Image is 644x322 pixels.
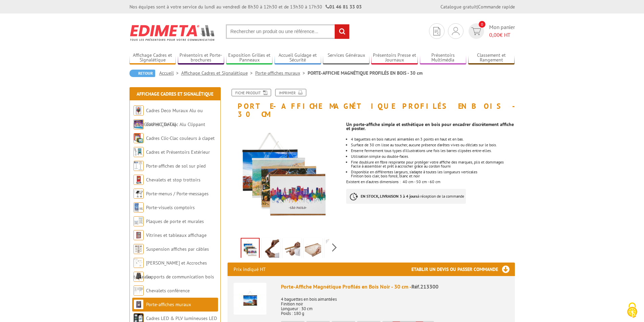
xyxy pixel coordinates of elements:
[134,175,144,185] img: Chevalets et stop trottoirs
[440,4,477,10] a: Catalogue gratuit
[234,263,266,276] p: Prix indiqué HT
[335,24,349,39] input: rechercher
[467,23,515,39] a: devis rapide 0 Mon panier 0,00€ HT
[479,21,485,28] span: 0
[129,3,362,10] div: Nos équipes sont à votre service du lundi au vendredi de 8h30 à 12h30 et de 13h30 à 17h30
[146,149,210,155] a: Cadres et Présentoirs Extérieur
[489,31,500,38] span: 0,00
[129,20,216,45] img: Edimeta
[371,52,418,64] a: Présentoirs Presse et Journaux
[284,239,300,260] img: 213399_porte-affiches_magnetique_bois_clair_2.jpg
[134,258,144,268] img: Cimaises et Accroches tableaux
[241,239,259,259] img: 213300_profiles_bois_aimantes_30_cm.jpg
[146,232,207,238] a: Vitrines et tableaux affichage
[323,52,369,64] a: Services Généraux
[351,164,515,168] p: Facile à assembler et prêt à accrocher grâce au cordon fourni
[134,161,144,171] img: Porte-affiches de sol sur pied
[226,52,273,64] a: Exposition Grilles et Panneaux
[134,107,203,127] a: Cadres Deco Muraux Alu ou [GEOGRAPHIC_DATA]
[452,27,459,35] img: devis rapide
[146,191,209,197] a: Porte-menus / Porte-messages
[146,163,206,169] a: Porte-affiches de sol sur pied
[281,292,509,316] p: 4 baguettes en bois aimantées Finition noir Longueur : 30 cm Poids : 180 g
[351,137,515,141] li: 4 baguettes en bois naturel aimantées en 3 points en haut et en bas.
[134,189,144,199] img: Porte-menus / Porte-messages
[146,246,209,252] a: Suspension affiches par câbles
[351,143,515,147] li: Surface de 30 cm lisse au toucher, aucune présence d’arêtes vives ou d’éclats sur le bois.
[471,27,481,35] img: devis rapide
[134,105,144,116] img: Cadres Deco Muraux Alu ou Bois
[433,27,440,35] img: devis rapide
[361,194,418,199] strong: EN STOCK, LIVRAISON 3 à 4 jours
[226,24,350,39] input: Rechercher un produit ou une référence...
[275,89,306,96] a: Imprimer
[134,230,144,240] img: Vitrines et tableaux affichage
[234,283,266,315] img: Porte-Affiche Magnétique Profilés en Bois Noir - 30 cm
[146,177,200,183] a: Chevalets et stop trottoirs
[489,31,515,39] span: € HT
[146,135,215,141] a: Cadres Clic-Clac couleurs à clapet
[181,70,255,76] a: Affichage Cadres et Signalétique
[146,121,205,127] a: Cadres Clic-Clac Alu Clippant
[351,174,515,178] p: Finition bois clair, bois foncé, blanc et noir
[346,189,466,204] p: à réception de la commande
[468,52,515,64] a: Classement et Rangement
[478,4,515,10] a: Commande rapide
[146,315,217,321] a: Cadres LED & PLV lumineuses LED
[331,242,338,253] span: Next
[624,302,641,319] img: Cookies (fenêtre modale)
[134,216,144,226] img: Plaques de porte et murales
[232,89,271,96] a: Fiche produit
[178,52,224,64] a: Présentoirs et Porte-brochures
[351,160,515,164] p: Fine doublure en fibre respirante pour protéger votre affiche des marques, plis et dommages
[420,52,467,64] a: Présentoirs Multimédia
[305,239,321,260] img: 213399_porte-affiches_magnetique_bois_fonce_3.jpg
[275,52,321,64] a: Accueil Guidage et Sécurité
[281,283,509,291] div: Porte-Affiche Magnétique Profilés en Bois Noir - 30 cm -
[134,299,144,309] img: Porte-affiches muraux
[351,154,515,158] li: Utilisation simple ou double-faces.
[146,301,191,307] a: Porte-affiches muraux
[134,260,207,280] a: [PERSON_NAME] et Accroches tableaux
[346,121,514,131] strong: Un porte-affiche simple et esthétique en bois pour encadrer discrètement affiche et poster.
[326,239,342,260] img: 213399-porte-affiches-magnetique-bois-fonce-5.jpg
[146,288,190,294] a: Chevalets conférence
[146,204,195,210] a: Porte-visuels comptoirs
[134,133,144,143] img: Cadres Clic-Clac couleurs à clapet
[134,147,144,157] img: Cadres et Présentoirs Extérieur
[146,218,204,224] a: Plaques de porte et murales
[228,122,341,236] img: 213300_profiles_bois_aimantes_30_cm.jpg
[326,4,362,10] strong: 01 46 81 33 03
[134,286,144,296] img: Chevalets conférence
[129,70,155,77] a: Retour
[255,70,308,76] a: Porte-affiches muraux
[134,202,144,213] img: Porte-visuels comptoirs
[440,3,515,10] div: |
[411,283,438,290] span: Réf.213300
[620,299,644,322] button: Cookies (fenêtre modale)
[129,52,176,64] a: Affichage Cadres et Signalétique
[346,118,520,210] div: Existent en d'autres dimensions : 40 cm - 50 cm - 60 cm
[308,70,423,76] li: PORTE-AFFICHE MAGNÉTIQUE PROFILÉS EN BOIS - 30 cm
[411,263,515,276] h3: Etablir un devis ou passer commande
[351,149,515,153] li: Enserre fermement tous types d’illustrations une fois les barres clipsées entre-elles.
[263,239,279,260] img: 213399_porte-affiches_magnetique_bois_fonce_2.jpg
[159,70,181,76] a: Accueil
[489,23,515,39] span: Mon panier
[222,89,520,118] h1: PORTE-AFFICHE MAGNÉTIQUE PROFILÉS EN BOIS - 30 cm
[134,244,144,254] img: Suspension affiches par câbles
[351,170,515,174] p: Disponible en différentes largeurs, s’adapte à toutes les longueurs verticales
[146,274,214,280] a: Supports de communication bois
[137,91,213,97] a: Affichage Cadres et Signalétique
